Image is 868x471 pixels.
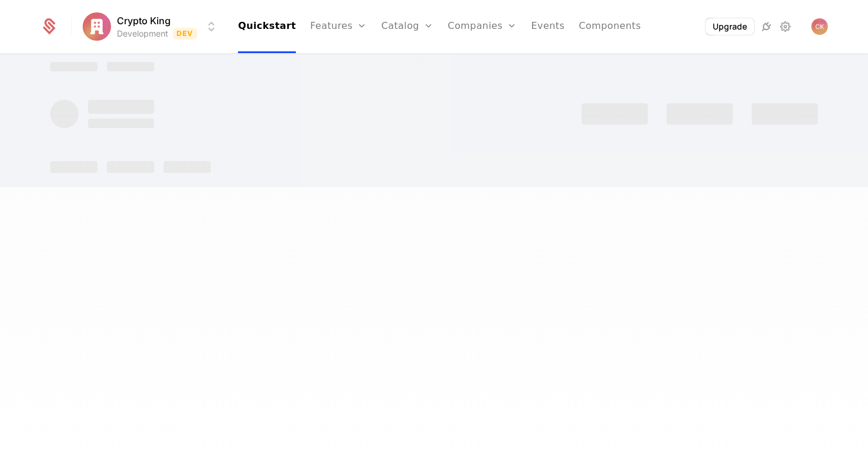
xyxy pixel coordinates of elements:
[759,19,774,34] a: Integrations
[83,12,111,41] img: Crypto King
[778,19,792,34] a: Settings
[811,18,828,35] img: Crypto King
[86,14,218,40] button: Select environment
[811,18,828,35] button: Open user button
[117,14,171,28] span: Crypto King
[117,28,168,40] div: Development
[173,28,197,40] span: Dev
[706,18,754,35] button: Upgrade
